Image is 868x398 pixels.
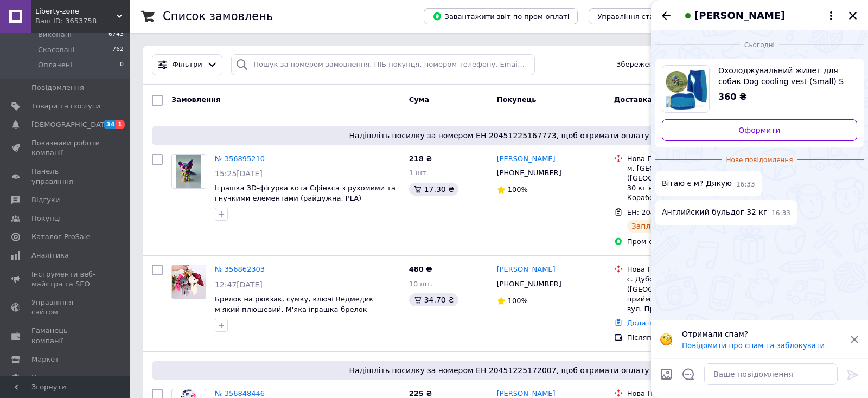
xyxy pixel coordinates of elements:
[740,41,779,50] span: Сьогодні
[231,54,535,75] input: Пошук за номером замовлення, ПІБ покупця, номером телефону, Email, номером накладної
[589,8,689,24] button: Управління статусами
[681,367,695,381] button: Відкрити шаблони відповідей
[736,180,755,189] span: 16:33 12.08.2025
[171,95,220,104] span: Замовлення
[694,9,785,23] span: [PERSON_NAME]
[682,342,825,350] button: Повідомити про спам та заблокувати
[215,184,395,202] a: Іграшка 3D-фігурка кота Сфінкса з рухомими та гнучкими елементами (райдужна, PLA)
[215,280,263,289] span: 12:47[DATE]
[172,265,206,299] img: Фото товару
[497,154,556,164] a: [PERSON_NAME]
[31,195,60,205] span: Відгуки
[215,295,373,323] a: Брелок на рюкзак, сумку, ключі Ведмедик м'який плюшевий. М'яка іграшка-брелок Ведмежа Тедді 11 см
[31,232,90,242] span: Каталог ProSale
[215,265,265,273] a: № 356862303
[432,11,569,21] span: Завантажити звіт по пром-оплаті
[31,269,100,289] span: Інструменти веб-майстра та SEO
[597,12,680,21] span: Управління статусами
[662,65,857,113] a: Переглянути товар
[662,178,732,189] span: Вітаю є м? Дякую
[173,60,202,70] span: Фільтри
[31,298,100,317] span: Управління сайтом
[682,329,843,339] p: Отримали спам?
[176,155,202,188] img: Фото товару
[31,138,100,158] span: Показники роботи компанії
[681,9,838,23] button: [PERSON_NAME]
[627,220,688,233] div: Заплановано
[31,120,112,130] span: [DEMOGRAPHIC_DATA]
[627,164,746,203] div: м. [GEOGRAPHIC_DATA] ([GEOGRAPHIC_DATA].), №34 (до 30 кг на одне місце): просп. Корабелів, 12/24Г
[112,45,124,55] span: 762
[215,169,263,178] span: 15:25[DATE]
[120,60,124,70] span: 0
[660,9,673,22] button: Назад
[616,60,690,70] span: Збережені фільтри:
[35,7,117,16] span: Liberty-zone
[409,169,429,177] span: 1 шт.
[409,389,432,397] span: 225 ₴
[409,293,458,306] div: 34.70 ₴
[846,9,859,22] button: Закрити
[38,60,72,70] span: Оплачені
[627,237,746,247] div: Пром-оплата
[662,207,767,218] span: Английский бульдог 32 кг
[771,209,790,218] span: 16:33 12.08.2025
[35,16,130,26] div: Ваш ID: 3653758
[31,101,100,111] span: Товари та послуги
[497,95,537,104] span: Покупець
[156,130,842,141] span: Надішліть посилку за номером ЕН 20451225167773, щоб отримати оплату
[627,319,667,327] a: Додати ЕН
[215,155,265,163] a: № 356895210
[116,120,125,129] span: 1
[627,333,746,343] div: Післяплата
[409,95,429,104] span: Cума
[31,166,100,186] span: Панель управління
[718,92,747,102] span: 360 ₴
[38,45,75,55] span: Скасовані
[31,83,84,93] span: Повідомлення
[171,154,206,189] a: Фото товару
[31,214,61,223] span: Покупці
[171,265,206,299] a: Фото товару
[662,119,857,141] a: Оформити
[38,30,72,40] span: Виконані
[424,8,578,24] button: Завантажити звіт по пром-оплаті
[497,280,561,288] span: [PHONE_NUMBER]
[508,297,528,305] span: 100%
[31,355,59,364] span: Маркет
[31,251,69,260] span: Аналітика
[662,66,709,112] img: 6770698887_w640_h640_oholodzhuvalnij-zhilet-dlya.jpg
[163,10,273,23] h1: Список замовлень
[627,154,746,164] div: Нова Пошта
[108,30,124,40] span: 6743
[156,365,842,376] span: Надішліть посилку за номером ЕН 20451225172007, щоб отримати оплату
[497,265,556,275] a: [PERSON_NAME]
[31,326,100,345] span: Гаманець компанії
[497,169,561,177] span: [PHONE_NUMBER]
[409,265,432,273] span: 480 ₴
[722,156,797,165] span: Нове повідомлення
[627,265,746,274] div: Нова Пошта
[104,120,116,129] span: 34
[655,39,864,50] div: 12.08.2025
[215,389,265,397] a: № 356848446
[409,183,458,196] div: 17.30 ₴
[718,65,848,87] span: Охолоджувальний жилет для собак Dog cooling vest (Small) S
[627,274,746,314] div: с. Дубова ([GEOGRAPHIC_DATA].), Пункт приймання-видачі (до 30 кг): вул. Праці, 1а
[409,155,432,163] span: 218 ₴
[409,280,433,288] span: 10 шт.
[31,373,87,383] span: Налаштування
[627,208,704,216] span: ЕН: 20451225167773
[614,95,694,104] span: Доставка та оплата
[660,333,673,346] img: :face_with_monocle:
[508,185,528,194] span: 100%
